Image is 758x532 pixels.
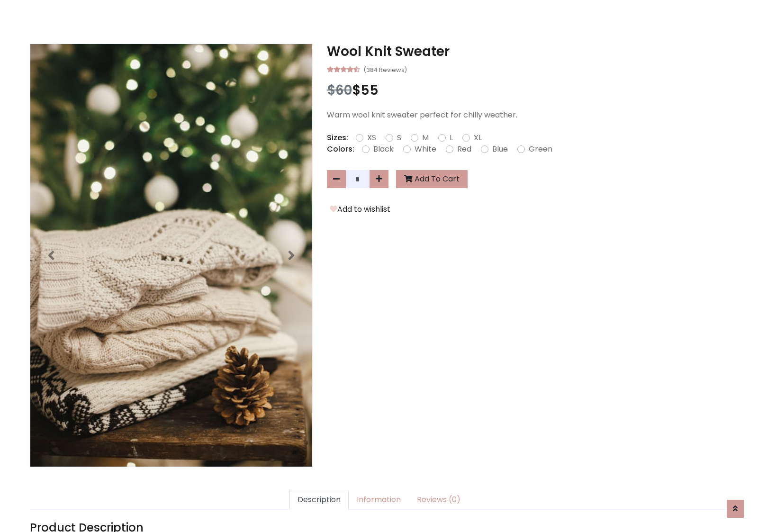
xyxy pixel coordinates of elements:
label: Blue [492,144,508,155]
p: Warm wool knit sweater perfect for chilly weather. [327,109,728,121]
h3: Wool Knit Sweater [327,44,728,60]
p: Sizes: [327,132,348,144]
label: Red [457,144,471,155]
label: Green [529,144,552,155]
button: Add to wishlist [327,203,393,216]
p: Colors: [327,144,354,155]
a: Information [349,490,409,510]
span: 55 [361,81,379,99]
span: $60 [327,81,352,99]
a: Reviews (0) [409,490,469,510]
label: Black [373,144,394,155]
label: L [450,132,453,144]
label: XL [474,132,482,144]
label: S [397,132,401,144]
label: XS [367,132,376,144]
label: White [415,144,436,155]
button: Add To Cart [396,170,468,188]
a: Description [289,490,349,510]
img: Image [30,44,312,467]
label: M [422,132,429,144]
small: (384 Reviews) [363,63,407,75]
h3: $ [327,82,728,99]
